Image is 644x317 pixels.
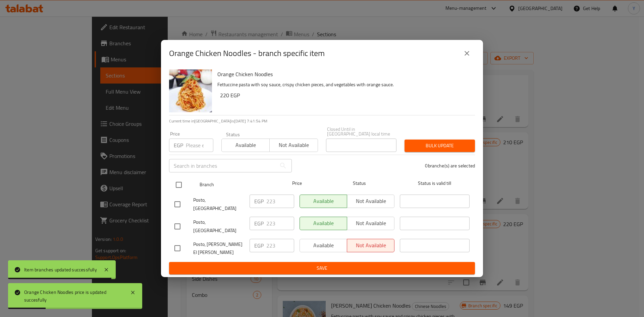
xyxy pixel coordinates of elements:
button: Available [221,139,270,152]
span: Bulk update [410,142,470,150]
p: EGP [254,219,264,227]
span: Status [325,179,394,188]
span: Posto, [PERSON_NAME] El [PERSON_NAME] [193,240,244,257]
input: Please enter price [186,139,213,152]
button: Not available [269,139,318,152]
p: EGP [174,141,183,149]
p: EGP [254,242,264,250]
input: Please enter price [266,195,294,208]
div: Orange Chicken Noodles price is updated succesfully [24,288,123,304]
span: Not available [272,140,315,150]
h6: 220 EGP [220,91,470,100]
h6: Orange Chicken Noodles [217,69,470,79]
button: Bulk update [405,140,475,152]
button: close [459,45,475,61]
span: Price [275,179,319,188]
p: Fettuccine pasta with soy sauce, crispy chicken pieces, and vegetables with orange sauce. [217,81,470,89]
span: Status is valid till [400,179,470,188]
span: Available [224,140,267,150]
span: Branch [200,180,269,189]
p: Current time in [GEOGRAPHIC_DATA] is [DATE] 7:41:54 PM [169,118,475,124]
span: Posto, [GEOGRAPHIC_DATA] [193,196,244,213]
input: Please enter price [266,217,294,230]
h2: Orange Chicken Noodles - branch specific item [169,48,325,59]
input: Please enter price [266,239,294,252]
button: Save [169,262,475,274]
span: Save [174,264,470,272]
span: Posto, [GEOGRAPHIC_DATA] [193,218,244,235]
div: Item branches updated successfully [24,266,97,273]
p: 0 branche(s) are selected [425,162,475,169]
input: Search in branches [169,159,276,172]
img: Orange Chicken Noodles [169,69,212,112]
p: EGP [254,197,264,205]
